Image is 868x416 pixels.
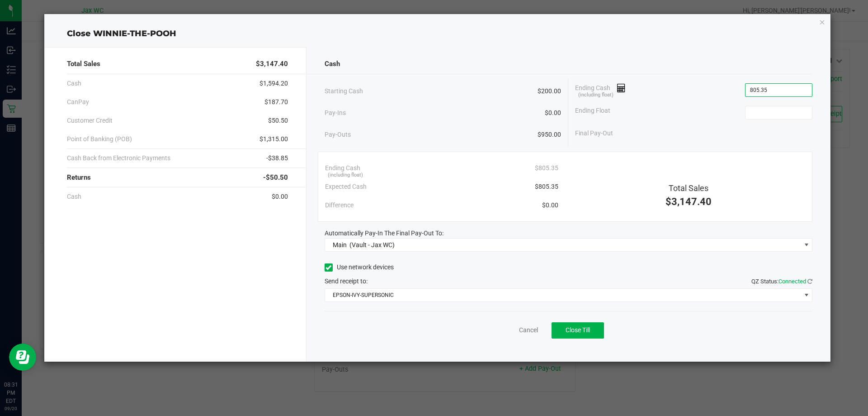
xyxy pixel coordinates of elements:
span: $0.00 [542,201,558,210]
span: Connected [778,278,806,285]
span: Cash Back from Electronic Payments [67,153,170,163]
span: Automatically Pay-In The Final Pay-Out To: [325,230,443,237]
span: $950.00 [538,130,561,139]
span: $187.70 [264,97,288,107]
span: (including float) [578,91,613,99]
span: $3,147.40 [256,59,288,69]
span: Customer Credit [67,116,113,125]
span: EPSON-IVY-SUPERSONIC [325,289,801,301]
span: Cash [325,59,340,69]
span: Ending Cash [325,163,360,173]
span: $1,594.20 [259,79,288,88]
span: CanPay [67,97,89,107]
span: Pay-Ins [325,108,346,118]
span: $0.00 [272,192,288,201]
span: $805.35 [535,182,558,191]
span: QZ Status: [751,278,812,285]
span: Expected Cash [325,182,367,191]
span: Close Till [566,326,590,334]
span: $0.00 [545,108,561,118]
span: (including float) [328,172,363,179]
span: Main [333,241,347,249]
span: Point of Banking (POB) [67,134,132,144]
span: $805.35 [535,163,558,173]
span: -$38.85 [266,153,288,163]
button: Close Till [552,322,604,339]
span: (Vault - Jax WC) [349,241,395,249]
span: Final Pay-Out [575,129,613,138]
label: Use network devices [325,263,394,272]
span: $1,315.00 [259,134,288,144]
span: Cash [67,192,81,201]
span: $50.50 [268,116,288,125]
span: Total Sales [669,183,708,193]
div: Returns [67,168,288,187]
span: Starting Cash [325,86,363,96]
span: Ending Float [575,106,610,120]
span: -$50.50 [263,172,288,183]
span: Cash [67,79,81,88]
span: $3,147.40 [665,196,712,207]
span: Ending Cash [575,83,626,97]
span: Send receipt to: [325,277,368,285]
iframe: Resource center [9,344,36,371]
span: Difference [325,201,354,210]
span: Total Sales [67,59,100,69]
span: $200.00 [538,86,561,96]
a: Cancel [519,325,538,335]
div: Close WINNIE-THE-POOH [44,28,831,40]
span: Pay-Outs [325,130,351,139]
